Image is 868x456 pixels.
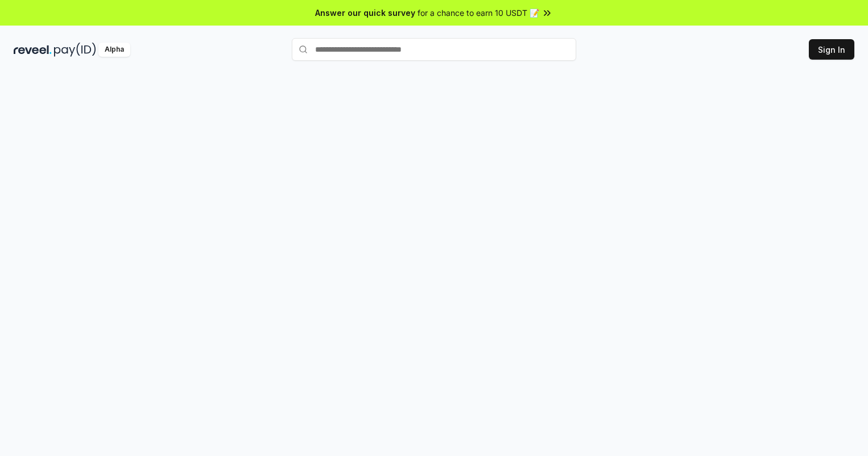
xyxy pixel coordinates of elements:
img: reveel_dark [14,43,52,57]
div: Alpha [98,43,130,57]
img: pay_id [54,43,96,57]
button: Sign In [809,39,854,60]
span: for a chance to earn 10 USDT 📝 [418,7,539,19]
span: Answer our quick survey [315,7,415,19]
